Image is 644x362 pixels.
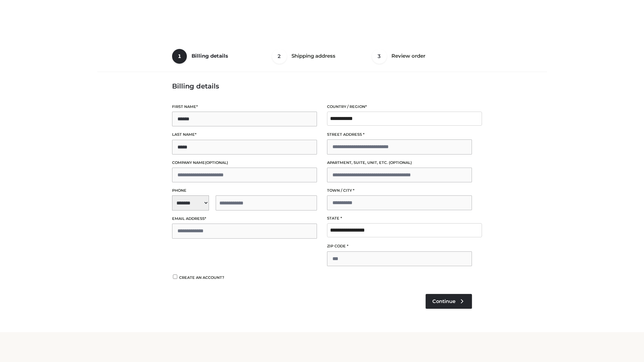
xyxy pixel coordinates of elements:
[327,160,472,166] label: Apartment, suite, unit, etc.
[179,275,224,280] span: Create an account?
[327,243,472,249] label: ZIP Code
[172,216,317,222] label: Email address
[389,160,412,165] span: (optional)
[426,294,472,309] a: Continue
[327,187,472,194] label: Town / City
[172,104,317,110] label: First name
[172,82,472,90] h3: Billing details
[172,160,317,166] label: Company name
[172,131,317,138] label: Last name
[327,104,472,110] label: Country / Region
[327,215,472,222] label: State
[172,275,178,279] input: Create an account?
[172,187,317,194] label: Phone
[205,160,228,165] span: (optional)
[327,131,472,138] label: Street address
[432,298,455,304] span: Continue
